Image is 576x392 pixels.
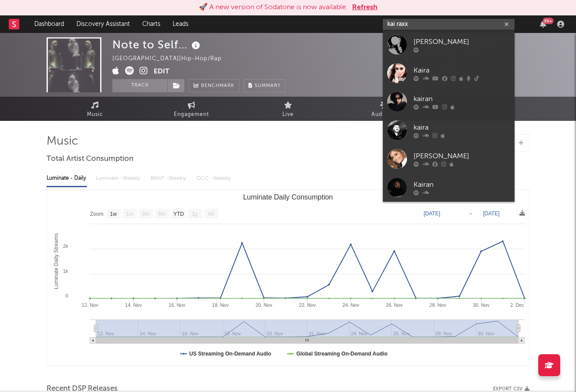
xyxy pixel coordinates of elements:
text: 14. Nov [125,302,142,308]
a: Live [240,97,336,121]
div: kaira [414,122,510,133]
button: Track [112,79,167,92]
text: 26. Nov [386,302,403,308]
a: Charts [136,15,166,33]
button: Summary [244,79,285,92]
div: Kairan [414,179,510,190]
a: Kaira [383,59,515,87]
a: Leads [166,15,194,33]
button: Refresh [352,2,378,13]
text: 1y [192,211,198,217]
text: 1k [63,269,68,274]
text: 20. Nov [256,302,272,308]
a: kaira [383,116,515,145]
div: 99 + [543,18,554,24]
text: US Streaming On-Demand Audio [189,351,271,357]
div: Luminate - Daily [47,171,87,186]
text: Luminate Daily Consumption [243,193,333,201]
text: 1m [126,211,133,217]
text: Global Streaming On-Demand Audio [296,351,388,357]
span: Benchmark [201,81,234,91]
div: kairan [414,94,510,104]
a: Benchmark [189,79,239,92]
a: [PERSON_NAME] [383,145,515,173]
span: Audience [371,109,398,120]
text: [DATE] [483,211,500,217]
button: Export CSV [493,386,529,392]
text: 18. Nov [212,302,229,308]
div: [PERSON_NAME] [414,151,510,161]
svg: Luminate Daily Consumption [47,190,529,366]
text: 12. Nov [82,302,98,308]
text: 28. Nov [429,302,446,308]
div: [GEOGRAPHIC_DATA] | Hip-Hop/Rap [112,54,232,64]
div: [PERSON_NAME] [414,36,510,47]
div: Note to Self... [112,37,202,52]
text: 2k [63,243,68,249]
text: 16. Nov [169,302,185,308]
text: Zoom [90,211,104,217]
a: [PERSON_NAME] [383,30,515,59]
span: Engagement [174,109,209,120]
text: 0 [65,293,68,298]
a: Audience [336,97,433,121]
text: 3m [142,211,150,217]
button: 99+ [540,21,546,28]
span: Music [87,109,103,120]
div: Kaira [414,65,510,76]
div: 🚀 A new version of Sodatone is now available. [199,2,348,13]
a: Discovery Assistant [70,15,136,33]
a: Kairan [383,173,515,202]
text: 6m [158,211,166,217]
text: YTD [173,211,184,217]
text: All [208,211,213,217]
span: Live [282,109,294,120]
a: Music [47,97,143,121]
text: Luminate Daily Streams [53,233,59,289]
a: kairan [383,87,515,116]
a: Engagement [143,97,240,121]
text: 22. Nov [299,302,316,308]
text: 30. Nov [473,302,490,308]
a: Dashboard [28,15,70,33]
span: Summary [255,83,281,88]
text: 24. Nov [342,302,359,308]
text: → [468,211,473,217]
text: [DATE] [424,211,440,217]
span: Total Artist Consumption [47,154,133,164]
button: Edit [154,66,169,77]
text: 2. Dec [510,302,524,308]
input: Search for artists [383,19,515,30]
text: 1w [110,211,117,217]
